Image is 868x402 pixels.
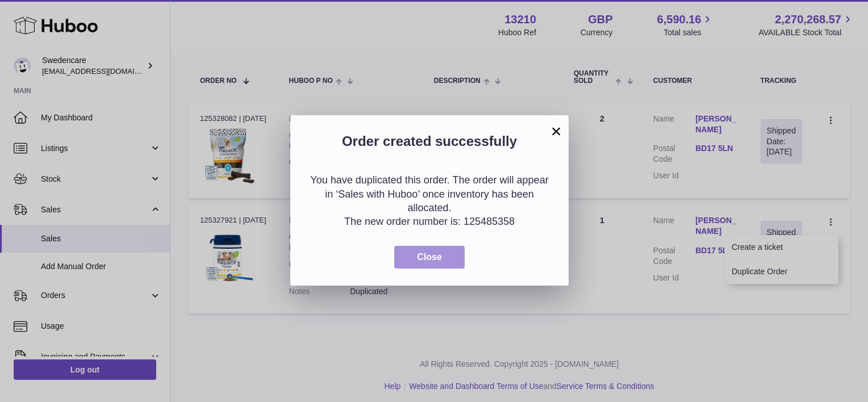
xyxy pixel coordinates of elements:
button: Close [394,246,465,269]
h2: Order created successfully [307,132,552,156]
span: Close [417,252,442,262]
p: You have duplicated this order. The order will appear in ‘Sales with Huboo’ once inventory has be... [307,173,552,215]
button: × [549,124,563,138]
p: The new order number is: 125485358 [307,215,552,228]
